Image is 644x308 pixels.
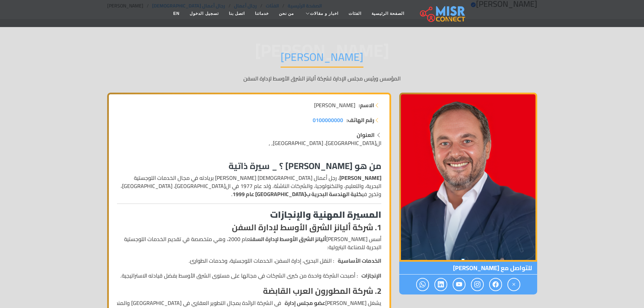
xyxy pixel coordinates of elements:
[314,101,355,109] span: [PERSON_NAME]
[107,74,537,82] p: المؤسس ورئيس مجلس الإدارة لشركة أليانز الشرق الأوسط لإدارة السفن
[347,116,374,124] strong: رقم الهاتف:
[250,7,274,20] a: خدماتنا
[285,299,325,307] strong: عضو مجلس إدارة
[263,283,381,299] strong: 2. شركة المطورون العرب القابضة
[343,7,366,20] a: الفئات
[359,101,374,109] strong: الاسم:
[233,189,362,199] strong: كلية الهندسة البحرية ب[GEOGRAPHIC_DATA] عام 1999
[117,174,381,198] p: ، رجل أعمال [DEMOGRAPHIC_DATA] [PERSON_NAME] بريادته في مجال الخدمات اللوجستية البحرية، والتعليم،...
[250,234,326,244] strong: أليانز الشرق الأوسط لإدارة السفن
[117,299,381,307] li: يشغل [PERSON_NAME] في الشركة الرائدة بمجال التطوير العقاري في [GEOGRAPHIC_DATA] والمنطقة.
[361,271,381,280] strong: الإنجازات
[399,262,537,275] span: للتواصل مع [PERSON_NAME]
[366,7,409,20] a: الصفحة الرئيسية
[313,115,343,125] span: 0100000000
[117,257,381,265] li: : النقل البحري، إدارة السفن، الخدمات اللوجستية، وخدمات الطوارئ.
[117,271,381,280] li: : أصبحت الشركة واحدة من كبرى الشركات في مجالها على مستوى الشرق الأوسط بفضل قيادته الاستراتيجية.
[270,206,381,223] strong: المسيرة المهنية والإنجازات
[232,220,381,235] strong: 1. شركة أليانز الشرق الأوسط لإدارة السفن
[281,50,363,68] h1: [PERSON_NAME]
[117,161,381,171] h3: من هو [PERSON_NAME] ؟ _ سيرة ذاتية
[339,173,381,183] strong: [PERSON_NAME]
[420,5,465,22] img: main.misr_connect
[269,138,381,148] span: ال[GEOGRAPHIC_DATA]، [GEOGRAPHIC_DATA], ,
[357,130,375,140] strong: العنوان
[224,7,250,20] a: اتصل بنا
[274,7,299,20] a: من نحن
[399,93,537,262] img: أحمد طارق خليل
[313,116,343,124] a: 0100000000
[299,7,343,20] a: اخبار و مقالات
[168,7,185,20] a: EN
[310,10,338,17] span: اخبار و مقالات
[338,257,381,265] strong: الخدمات الأساسية
[117,235,381,251] p: أسس [PERSON_NAME] عام 2000، وهي متخصصة في تقديم الخدمات اللوجستية البحرية للصناعة البترولية:
[185,7,223,20] a: تسجيل الدخول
